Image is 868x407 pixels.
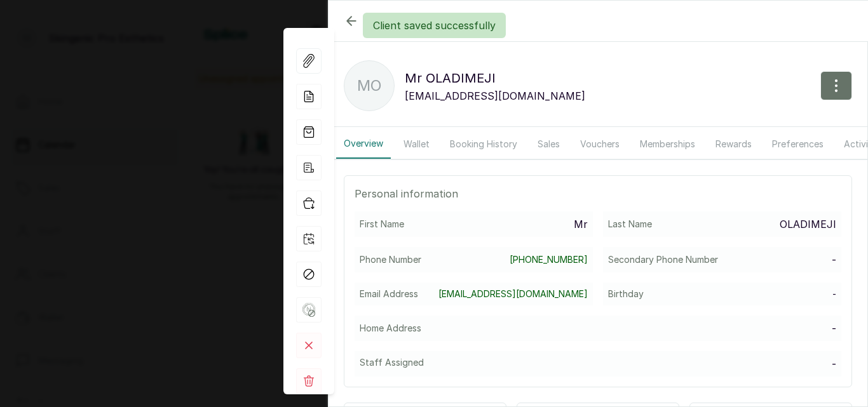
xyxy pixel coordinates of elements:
p: MO [357,74,382,97]
button: Overview [336,130,391,159]
p: Personal information [355,186,841,201]
button: Wallet [396,130,437,159]
button: Vouchers [573,130,627,159]
p: - [832,321,836,336]
p: - [832,356,836,371]
p: Client saved successfully [373,18,496,33]
p: OLADIMEJI [780,217,836,232]
p: Secondary Phone Number [608,253,718,266]
p: First Name [360,218,404,230]
button: Booking History [442,130,525,159]
p: [EMAIL_ADDRESS][DOMAIN_NAME] [405,88,585,103]
a: [EMAIL_ADDRESS][DOMAIN_NAME] [438,288,588,300]
p: Mr OLADIMEJI [405,68,585,88]
p: Last Name [608,218,652,230]
p: Birthday [608,288,644,300]
p: Mr [574,217,588,232]
button: Rewards [708,130,759,159]
button: Memberships [632,130,703,159]
button: Sales [530,130,567,159]
p: Phone Number [360,253,421,266]
button: Preferences [764,130,831,159]
p: Staff Assigned [360,356,424,369]
p: Home Address [360,322,421,335]
p: - [832,252,836,267]
a: [PHONE_NUMBER] [510,253,588,266]
p: Email Address [360,288,418,300]
p: - [832,288,836,300]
